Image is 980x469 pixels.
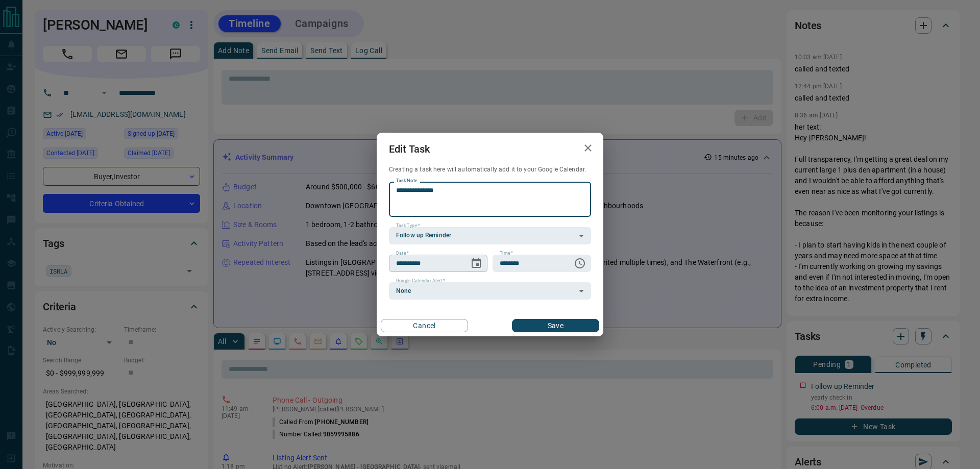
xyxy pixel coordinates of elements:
[396,223,420,229] label: Task Type
[466,253,486,274] button: Choose date, selected date is Sep 12, 2025
[570,253,590,274] button: Choose time, selected time is 6:00 AM
[381,319,468,332] button: Cancel
[396,278,445,284] label: Google Calendar Alert
[500,250,513,257] label: Time
[389,282,591,300] div: None
[377,133,442,165] h2: Edit Task
[512,319,599,332] button: Save
[396,178,417,184] label: Task Note
[389,227,591,244] div: Follow up Reminder
[389,165,591,174] p: Creating a task here will automatically add it to your Google Calendar.
[396,250,409,257] label: Date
